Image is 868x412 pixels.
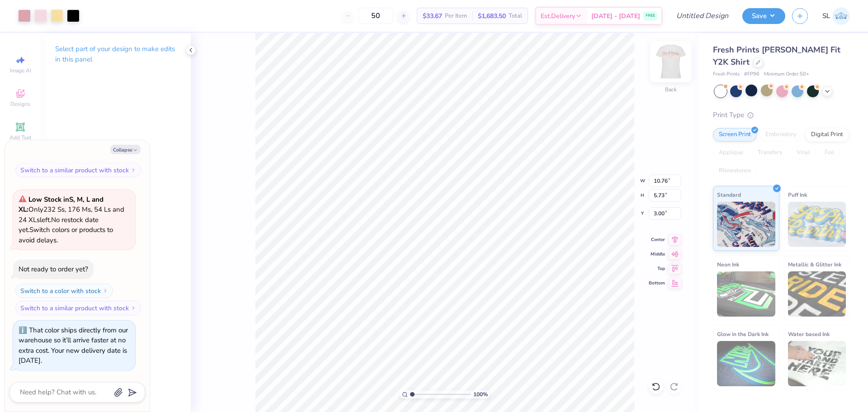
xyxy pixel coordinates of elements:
span: Bottom [649,280,665,286]
span: Per Item [445,11,467,21]
img: Water based Ink [788,341,846,386]
button: Collapse [110,145,141,154]
span: SL [822,11,830,21]
input: Untitled Design [669,7,736,25]
img: Back [653,43,689,80]
div: Rhinestones [713,164,757,178]
span: Fresh Prints [713,71,740,78]
div: Screen Print [713,128,757,142]
div: Applique [713,146,749,160]
strong: Low Stock in S, M, L and XL : [19,195,104,214]
button: Switch to a color with stock [15,146,113,160]
button: Save [742,8,785,24]
span: Water based Ink [788,329,830,339]
button: Switch to a similar product with stock [15,163,141,177]
div: Print Type [713,110,850,120]
button: Switch to a color with stock [15,284,113,298]
span: Puff Ink [788,190,807,199]
div: Not ready to order yet? [19,265,88,274]
span: Minimum Order: 50 + [764,71,809,78]
span: Neon Ink [717,260,739,269]
div: Transfers [752,146,788,160]
button: Switch to a similar product with stock [15,301,141,315]
img: Metallic & Glitter Ink [788,271,846,317]
span: Middle [649,251,665,257]
div: Vinyl [791,146,816,160]
span: Center [649,237,665,243]
img: Switch to a similar product with stock [131,167,136,173]
span: [DATE] - [DATE] [591,11,640,21]
img: Standard [717,202,775,247]
div: Back [665,85,677,94]
img: Sarah Lugo [832,7,850,25]
img: Glow in the Dark Ink [717,341,775,386]
div: Foil [819,146,840,160]
span: 100 % [473,390,488,398]
img: Switch to a similar product with stock [131,305,136,311]
span: Add Text [9,134,31,141]
span: Glow in the Dark Ink [717,329,769,339]
span: Designs [10,100,30,108]
a: SL [822,7,850,25]
img: Neon Ink [717,271,775,317]
span: Metallic & Glitter Ink [788,260,841,269]
p: Select part of your design to make edits in this panel [55,44,176,65]
input: – – [358,8,393,24]
div: That color ships directly from our warehouse so it’ll arrive faster at no extra cost. Your new de... [19,326,128,365]
span: $33.67 [423,11,442,21]
span: $1,683.50 [478,11,506,21]
span: No restock date yet. [19,215,99,235]
span: Only 232 Ss, 176 Ms, 54 Ls and 24 XLs left. Switch colors or products to avoid delays. [19,195,124,245]
span: # FP96 [744,71,759,78]
span: Top [649,265,665,272]
span: Image AI [10,67,31,74]
span: FREE [646,13,655,19]
span: Standard [717,190,741,199]
div: Digital Print [805,128,849,142]
img: Puff Ink [788,202,846,247]
div: Embroidery [759,128,802,142]
img: Switch to a color with stock [103,288,108,294]
span: Fresh Prints [PERSON_NAME] Fit Y2K Shirt [713,44,840,67]
span: Total [509,11,522,21]
span: Est. Delivery [541,11,575,21]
